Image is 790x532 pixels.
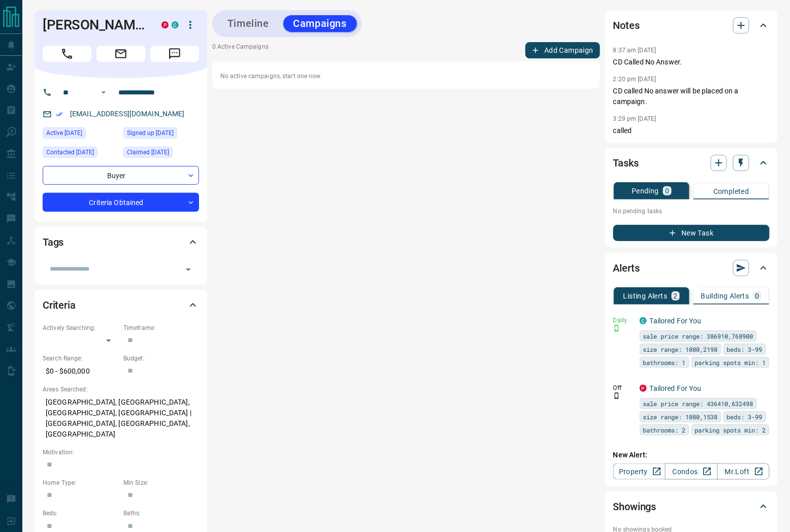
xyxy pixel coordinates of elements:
[43,17,146,33] h1: [PERSON_NAME]
[613,498,656,515] h2: Showings
[43,147,118,161] div: Thu Feb 06 2025
[613,17,640,34] h2: Notes
[613,325,620,332] svg: Push Notification Only
[727,412,763,422] span: beds: 3-99
[43,323,118,332] p: Actively Searching:
[217,15,279,32] button: Timeline
[127,128,174,138] span: Signed up [DATE]
[665,187,669,194] p: 0
[56,111,63,118] svg: Email Verified
[43,297,76,313] h2: Criteria
[43,478,118,487] p: Home Type:
[123,323,199,332] p: Timeframe:
[613,494,770,519] div: Showings
[70,110,185,118] a: [EMAIL_ADDRESS][DOMAIN_NAME]
[46,147,94,157] span: Contacted [DATE]
[43,394,199,443] p: [GEOGRAPHIC_DATA], [GEOGRAPHIC_DATA], [GEOGRAPHIC_DATA], [GEOGRAPHIC_DATA] | [GEOGRAPHIC_DATA], [...
[613,151,770,175] div: Tasks
[613,47,656,54] p: 8:37 am [DATE]
[127,147,169,157] span: Claimed [DATE]
[727,344,763,354] span: beds: 3-99
[674,292,678,300] p: 2
[613,155,639,171] h2: Tasks
[613,76,656,83] p: 2:20 pm [DATE]
[43,293,199,317] div: Criteria
[43,230,199,254] div: Tags
[43,363,118,380] p: $0 - $600,000
[123,509,199,518] p: Baths:
[643,344,718,354] span: size range: 1080,2198
[755,292,760,300] p: 0
[643,331,753,341] span: sale price range: 386910,768900
[643,398,753,409] span: sale price range: 436410,632498
[96,46,145,62] span: Email
[643,357,686,368] span: bathrooms: 1
[123,478,199,487] p: Min Size:
[123,354,199,363] p: Budget:
[43,385,199,394] p: Areas Searched:
[613,392,620,400] svg: Push Notification Only
[717,463,770,480] a: Mr.Loft
[613,204,770,219] p: No pending tasks
[161,21,169,28] div: property.ca
[613,256,770,280] div: Alerts
[650,317,702,325] a: Tailored For You
[43,448,199,457] p: Motivation:
[643,425,686,435] span: bathrooms: 2
[613,383,634,392] p: Off
[613,463,666,480] a: Property
[43,234,63,250] h2: Tags
[643,412,718,422] span: size range: 1080,1538
[623,292,668,300] p: Listing Alerts
[43,193,199,212] div: Criteria Obtained
[613,260,640,276] h2: Alerts
[613,13,770,38] div: Notes
[181,262,195,277] button: Open
[640,385,647,392] div: property.ca
[43,509,118,518] p: Beds:
[613,316,634,325] p: Daily
[46,128,82,138] span: Active [DATE]
[283,15,357,32] button: Campaigns
[613,115,656,122] p: 3:29 pm [DATE]
[713,188,749,195] p: Completed
[640,317,647,324] div: condos.ca
[97,86,110,98] button: Open
[43,354,118,363] p: Search Range:
[123,147,199,161] div: Thu Apr 22 2021
[613,86,770,107] p: CD called No answer will be placed on a campaign.
[613,57,770,68] p: CD Called No Answer.
[43,127,118,142] div: Mon Oct 13 2025
[220,72,592,81] p: No active campaigns, start one now
[172,21,179,28] div: condos.ca
[665,463,717,480] a: Condos
[632,187,659,194] p: Pending
[650,384,702,392] a: Tailored For You
[613,125,770,136] p: called
[701,292,749,300] p: Building Alerts
[43,166,199,185] div: Buyer
[150,46,199,62] span: Message
[123,127,199,142] div: Fri Apr 09 2021
[212,42,269,58] p: 0 Active Campaigns
[695,425,766,435] span: parking spots min: 2
[613,225,770,241] button: New Task
[695,357,766,368] span: parking spots min: 1
[613,450,770,460] p: New Alert:
[43,46,91,62] span: Call
[525,42,600,58] button: Add Campaign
